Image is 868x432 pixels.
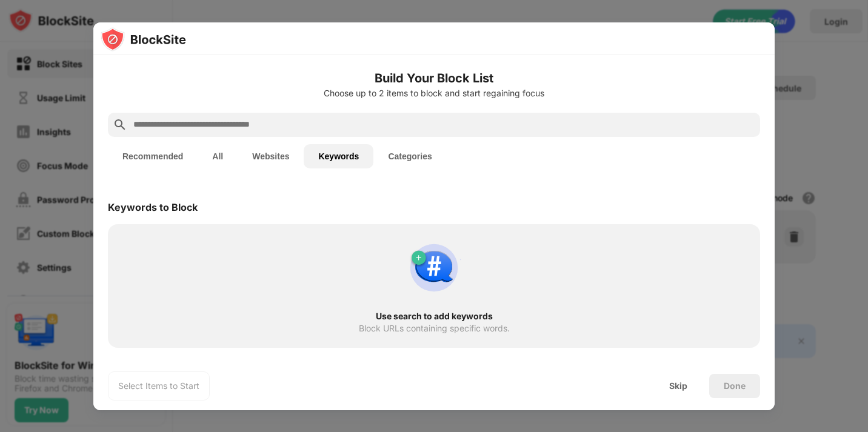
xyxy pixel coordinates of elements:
button: All [198,144,238,168]
button: Keywords [304,144,373,168]
img: block-by-keyword.svg [405,239,463,297]
div: Block URLs containing specific words. [359,324,510,333]
button: Recommended [108,144,198,168]
h6: Build Your Block List [108,69,760,87]
div: Use search to add keywords [130,311,738,321]
img: logo-blocksite.svg [101,27,186,52]
div: Done [724,381,746,391]
div: Choose up to 2 items to block and start regaining focus [108,88,760,98]
div: Select Items to Start [118,380,199,392]
div: Skip [669,381,687,391]
button: Websites [238,144,304,168]
button: Categories [373,144,446,168]
div: Keywords to Block [108,201,198,213]
img: search.svg [113,118,127,132]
